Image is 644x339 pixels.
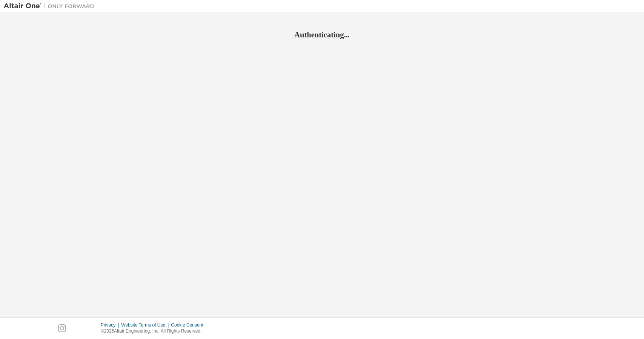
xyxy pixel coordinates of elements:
div: Privacy [101,322,121,328]
img: Altair One [4,2,98,10]
h2: Authenticating... [4,30,640,40]
div: Website Terms of Use [121,322,171,328]
p: © 2025 Altair Engineering, Inc. All Rights Reserved. [101,328,208,334]
div: Cookie Consent [171,322,207,328]
img: instagram.svg [58,324,66,332]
